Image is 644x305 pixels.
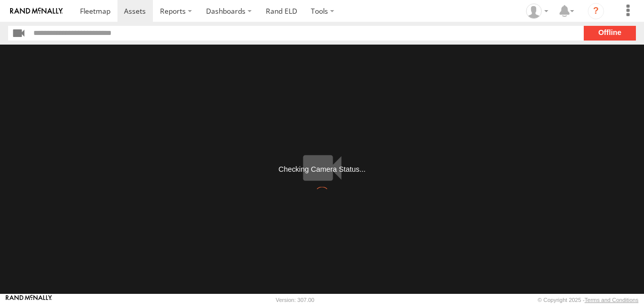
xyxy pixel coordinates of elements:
[522,4,552,19] div: John Olaniyan
[10,8,63,15] img: rand-logo.svg
[276,297,314,303] div: Version: 307.00
[6,295,52,305] a: Visit our Website
[585,297,638,303] a: Terms and Conditions
[538,297,638,303] div: © Copyright 2025 -
[588,3,604,19] i: ?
